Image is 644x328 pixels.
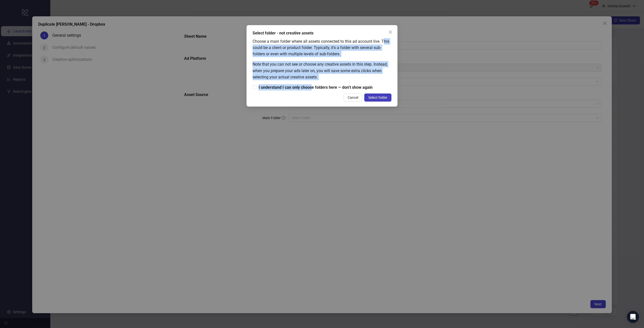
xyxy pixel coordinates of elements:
[388,30,392,34] span: close
[253,38,391,57] div: Choose a main folder where all assets connected to this ad account live. This could be a client o...
[344,93,362,102] button: Cancel
[253,30,391,36] div: Select folder - not creative assets
[257,84,375,90] span: I understand I can only choose folders here — don’t show again
[368,96,387,100] span: Select folder
[253,61,391,80] div: Note that you can not see or choose any creative assets in this step. Instead, when you prepare y...
[364,93,391,102] button: Select folder
[348,96,358,100] span: Cancel
[627,311,639,323] div: Open Intercom Messenger
[386,28,394,36] button: Close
